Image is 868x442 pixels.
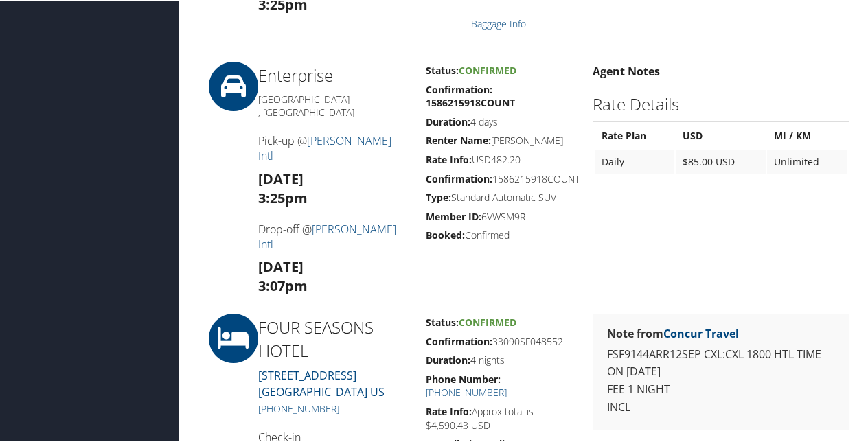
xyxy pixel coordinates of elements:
strong: Duration: [426,352,470,365]
strong: Phone Number: [426,371,501,384]
h2: Enterprise [258,62,404,86]
th: Rate Plan [595,122,674,147]
h5: Standard Automatic SUV [426,189,571,203]
strong: Member ID: [426,209,481,222]
a: [PHONE_NUMBER] [258,401,339,414]
a: [PERSON_NAME] Intl [258,220,396,251]
a: [PERSON_NAME] Intl [258,132,391,162]
td: $85.00 USD [676,148,766,173]
h5: [PERSON_NAME] [426,132,571,146]
h5: 4 nights [426,352,571,366]
span: Confirmed [459,62,516,75]
strong: Status: [426,62,459,75]
h5: [GEOGRAPHIC_DATA] , [GEOGRAPHIC_DATA] [258,91,404,118]
h5: USD482.20 [426,152,571,165]
strong: 3:25pm [258,187,308,206]
h5: Confirmed [426,227,571,241]
strong: Renter Name: [426,132,491,146]
h2: FOUR SEASONS HOTEL [258,314,404,360]
h5: 33090SF048552 [426,334,571,347]
th: USD [676,122,766,147]
h5: 4 days [426,114,571,128]
p: FSF9144ARR12SEP CXL:CXL 1800 HTL TIME ON [DATE] FEE 1 NIGHT INCL [607,345,835,415]
strong: Booked: [426,227,465,240]
th: MI / KM [767,122,847,147]
span: Confirmed [459,314,516,327]
h5: Approx total is $4,590.43 USD [426,404,571,430]
strong: [DATE] [258,256,304,275]
strong: Duration: [426,114,470,127]
strong: Confirmation: [426,334,492,347]
strong: Status: [426,314,459,327]
h4: Pick-up @ [258,132,404,163]
strong: Confirmation: [426,171,492,184]
strong: Agent Notes [593,62,660,78]
a: [PHONE_NUMBER] [426,384,507,397]
strong: Confirmation: 1586215918COUNT [426,82,515,108]
strong: Type: [426,189,451,202]
h2: Rate Details [593,91,849,115]
a: [STREET_ADDRESS][GEOGRAPHIC_DATA] US [258,367,385,398]
h4: Drop-off @ [258,220,404,251]
strong: Rate Info: [426,404,472,417]
h5: 6VWSM9R [426,209,571,222]
strong: 3:07pm [258,275,308,294]
td: Unlimited [767,148,847,173]
strong: Rate Info: [426,152,472,165]
strong: [DATE] [258,168,304,187]
a: Concur Travel [663,325,739,340]
strong: Note from [607,325,739,340]
h5: 1586215918COUNT [426,171,571,185]
td: Daily [595,148,674,173]
a: Baggage Info [471,16,526,29]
